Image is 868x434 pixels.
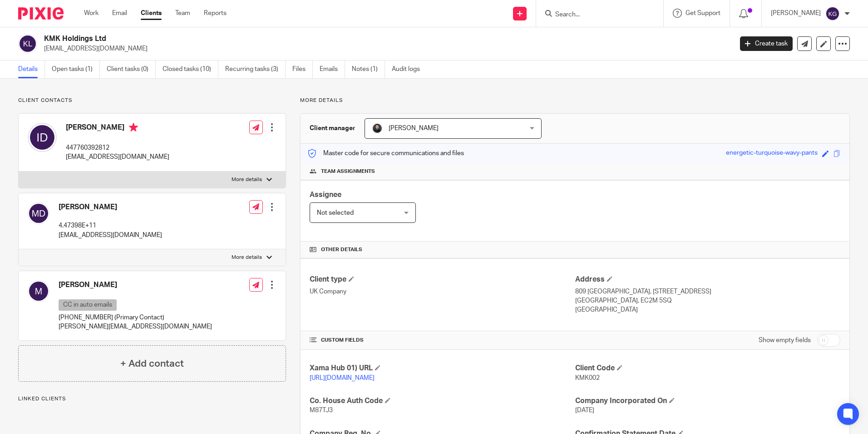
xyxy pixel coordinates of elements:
h4: Client Code [575,363,840,373]
a: Details [18,61,45,78]
p: [GEOGRAPHIC_DATA] [575,305,840,314]
a: Files [292,61,313,78]
a: Create task [740,36,793,51]
h4: Client type [310,275,575,284]
h3: Client manager [310,124,355,133]
h4: [PERSON_NAME] [59,202,162,212]
img: Pixie [18,7,64,20]
img: svg%3E [28,202,49,224]
a: Reports [204,9,227,18]
p: UK Company [310,287,575,296]
img: svg%3E [18,34,37,53]
p: [PERSON_NAME][EMAIL_ADDRESS][DOMAIN_NAME] [59,322,212,331]
p: [EMAIL_ADDRESS][DOMAIN_NAME] [66,152,169,161]
h4: CUSTOM FIELDS [310,337,575,344]
label: Show empty fields [759,336,811,345]
span: Not selected [317,210,354,216]
span: Get Support [686,10,720,16]
h4: Address [575,275,840,284]
span: [PERSON_NAME] [389,125,439,131]
p: More details [232,176,262,183]
span: Assignee [310,191,341,198]
h4: [PERSON_NAME] [66,123,169,134]
p: [EMAIL_ADDRESS][DOMAIN_NAME] [59,231,162,240]
a: Client tasks (0) [107,61,156,78]
p: Linked clients [18,395,286,403]
p: [GEOGRAPHIC_DATA], EC2M 5SQ [575,296,840,305]
p: CC in auto emails [59,299,117,311]
p: More details [232,254,262,261]
img: My%20Photo.jpg [372,123,383,134]
a: [URL][DOMAIN_NAME] [310,375,375,381]
p: 809 [GEOGRAPHIC_DATA], [STREET_ADDRESS] [575,287,840,296]
input: Search [554,11,636,19]
p: More details [300,97,850,104]
span: KMK002 [575,375,600,381]
div: energetic-turquoise-wavy-pants [726,148,818,159]
p: 447760392812 [66,143,169,152]
h4: Co. House Auth Code [310,396,575,406]
img: svg%3E [825,6,840,21]
span: M87TJ3 [310,407,333,414]
h4: [PERSON_NAME] [59,280,212,290]
p: [PHONE_NUMBER] (Primary Contact) [59,313,212,322]
span: Other details [321,246,362,253]
a: Open tasks (1) [52,61,100,78]
img: svg%3E [28,123,57,152]
a: Emails [320,61,345,78]
img: svg%3E [28,280,49,302]
i: Primary [129,123,138,132]
a: Clients [141,9,162,18]
p: Client contacts [18,97,286,104]
h4: + Add contact [120,357,184,371]
span: Team assignments [321,168,375,175]
a: Audit logs [392,61,427,78]
p: 4.47398E+11 [59,221,162,230]
p: [PERSON_NAME] [771,9,821,18]
a: Team [175,9,190,18]
a: Closed tasks (10) [163,61,218,78]
h2: KMK Holdings Ltd [44,34,590,44]
p: Master code for secure communications and files [307,149,464,158]
a: Email [112,9,127,18]
a: Work [84,9,99,18]
p: [EMAIL_ADDRESS][DOMAIN_NAME] [44,44,726,53]
a: Recurring tasks (3) [225,61,286,78]
span: [DATE] [575,407,594,414]
a: Notes (1) [352,61,385,78]
h4: Xama Hub 01) URL [310,363,575,373]
h4: Company Incorporated On [575,396,840,406]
